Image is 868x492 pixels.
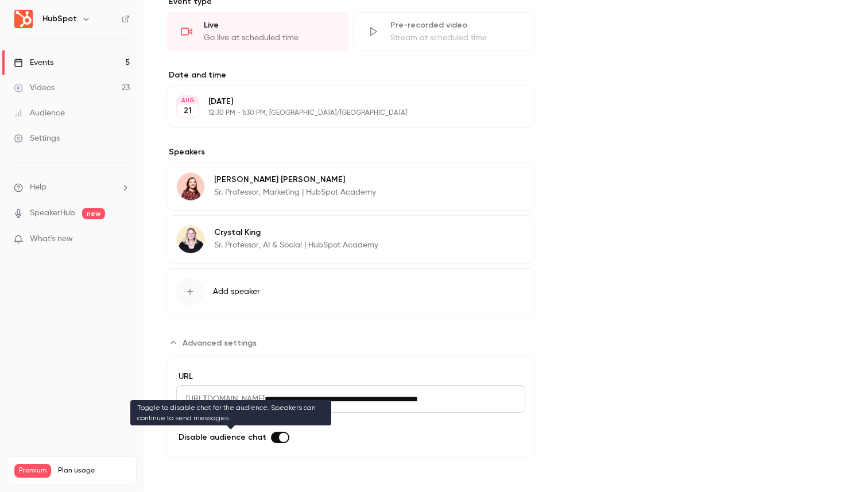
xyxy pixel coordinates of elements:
[166,268,535,315] button: Add speaker
[14,107,65,119] div: Audience
[213,286,260,297] span: Add speaker
[176,385,265,413] span: [URL][DOMAIN_NAME]
[30,207,75,219] a: SpeakerHub
[166,69,535,81] label: Date and time
[184,105,192,117] p: 21
[176,371,525,382] label: URL
[390,20,521,31] div: Pre-recorded video
[14,464,51,478] span: Premium
[14,133,60,144] div: Settings
[30,233,73,245] span: What's new
[166,334,535,458] section: Advanced settings
[214,187,376,198] p: Sr. Professor, Marketing | HubSpot Academy
[42,13,77,25] h6: HubSpot
[208,109,474,118] p: 12:30 PM - 1:30 PM, [GEOGRAPHIC_DATA]/[GEOGRAPHIC_DATA]
[14,57,53,68] div: Events
[166,146,535,158] label: Speakers
[208,96,474,107] p: [DATE]
[179,431,266,443] span: Disable audience chat
[204,32,334,44] div: Go live at scheduled time
[166,215,535,264] div: Crystal KingCrystal KingSr. Professor, AI & Social | HubSpot Academy
[214,227,378,238] p: Crystal King
[14,10,33,28] img: HubSpot
[177,173,204,200] img: Julie Lugten
[390,32,521,44] div: Stream at scheduled time
[14,82,55,94] div: Videos
[58,466,129,475] span: Plan usage
[166,12,348,51] div: LiveGo live at scheduled time
[30,181,46,193] span: Help
[14,181,130,193] li: help-dropdown-opener
[166,162,535,211] div: Julie Lugten[PERSON_NAME] [PERSON_NAME]Sr. Professor, Marketing | HubSpot Academy
[177,96,198,104] div: AUG
[353,12,535,51] div: Pre-recorded videoStream at scheduled time
[204,20,334,31] div: Live
[166,334,263,352] button: Advanced settings
[82,208,105,219] span: new
[214,174,376,185] p: [PERSON_NAME] [PERSON_NAME]
[177,226,204,253] img: Crystal King
[214,239,378,251] p: Sr. Professor, AI & Social | HubSpot Academy
[116,234,130,245] iframe: Noticeable Trigger
[183,337,257,349] span: Advanced settings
